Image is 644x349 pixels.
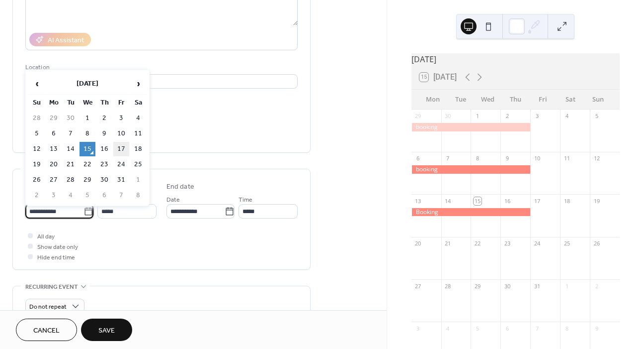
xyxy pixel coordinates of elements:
div: 20 [414,240,422,247]
td: 10 [113,126,129,141]
div: Mon [419,90,447,110]
div: Booking [411,208,531,217]
button: Cancel [16,319,77,341]
td: 21 [63,157,79,172]
th: Sa [130,96,146,110]
th: We [80,96,95,110]
div: 3 [414,325,422,332]
td: 27 [46,173,62,187]
span: Recurring event [25,282,78,292]
td: 24 [113,157,129,172]
td: 30 [96,173,112,187]
th: Fr [113,96,129,110]
th: Su [29,96,45,110]
div: 28 [444,282,452,290]
div: 1 [474,113,481,120]
div: 6 [414,155,422,162]
td: 25 [130,157,146,172]
td: 4 [63,188,79,203]
div: 3 [533,113,541,120]
div: 26 [593,240,600,247]
td: 3 [113,111,129,125]
div: Sat [557,90,584,110]
div: 30 [503,282,511,290]
div: 18 [563,197,570,205]
td: 5 [29,126,45,141]
button: Save [81,319,132,341]
div: 30 [444,113,452,120]
div: 2 [503,113,511,120]
td: 28 [63,173,79,187]
td: 17 [113,142,129,156]
div: 8 [474,155,481,162]
td: 18 [130,142,146,156]
span: Date [166,195,180,205]
div: 23 [503,240,511,247]
td: 5 [80,188,95,203]
div: Thu [502,90,529,110]
td: 9 [96,126,112,141]
td: 29 [80,173,95,187]
td: 2 [96,111,112,125]
div: 7 [444,155,452,162]
div: 11 [563,155,570,162]
td: 29 [46,111,62,125]
td: 22 [80,157,95,172]
div: 17 [533,197,541,205]
span: Do not repeat [29,301,67,313]
div: booking [411,123,531,131]
div: 4 [563,113,570,120]
div: 2 [593,282,600,290]
th: Tu [63,96,79,110]
div: 29 [414,113,422,120]
div: booking [411,165,531,174]
span: › [131,74,146,94]
div: 6 [503,325,511,332]
div: 13 [414,197,422,205]
span: All day [37,232,55,242]
td: 28 [29,111,45,125]
div: 27 [414,282,422,290]
div: 7 [533,325,541,332]
div: 29 [474,282,481,290]
div: 15 [474,197,481,205]
div: 14 [444,197,452,205]
div: [DATE] [411,53,620,65]
th: [DATE] [46,73,129,95]
th: Mo [46,96,62,110]
span: Save [98,326,115,336]
div: 4 [444,325,452,332]
div: Tue [447,90,474,110]
td: 8 [130,188,146,203]
span: ‹ [29,74,44,94]
div: 25 [563,240,570,247]
div: Fri [529,90,557,110]
td: 26 [29,173,45,187]
td: 30 [63,111,79,125]
td: 7 [113,188,129,203]
span: Hide end time [37,252,75,263]
td: 8 [80,126,95,141]
td: 7 [63,126,79,141]
td: 1 [130,173,146,187]
div: 8 [563,325,570,332]
span: Show date only [37,242,78,252]
div: 1 [563,282,570,290]
td: 11 [130,126,146,141]
div: 12 [593,155,600,162]
div: Wed [474,90,501,110]
div: Sun [584,90,612,110]
div: 31 [533,282,541,290]
div: 9 [593,325,600,332]
td: 4 [130,111,146,125]
td: 14 [63,142,79,156]
div: 5 [474,325,481,332]
span: Cancel [33,326,60,336]
td: 12 [29,142,45,156]
td: 31 [113,173,129,187]
td: 6 [96,188,112,203]
td: 15 [80,142,95,156]
td: 3 [46,188,62,203]
td: 13 [46,142,62,156]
